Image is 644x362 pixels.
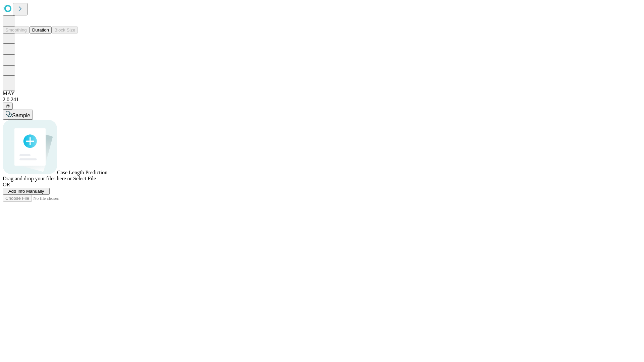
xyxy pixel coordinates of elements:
[3,26,30,34] button: Smoothing
[3,90,641,97] div: MAY
[3,97,641,103] div: 2.0.241
[30,26,52,34] button: Duration
[3,110,33,120] button: Sample
[3,103,13,110] button: @
[12,113,30,118] span: Sample
[5,104,10,109] span: @
[3,176,72,181] span: Drag and drop your files here or
[3,182,10,187] span: OR
[73,176,96,181] span: Select File
[8,189,44,194] span: Add Info Manually
[3,188,50,195] button: Add Info Manually
[52,26,78,34] button: Block Size
[57,170,107,175] span: Case Length Prediction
